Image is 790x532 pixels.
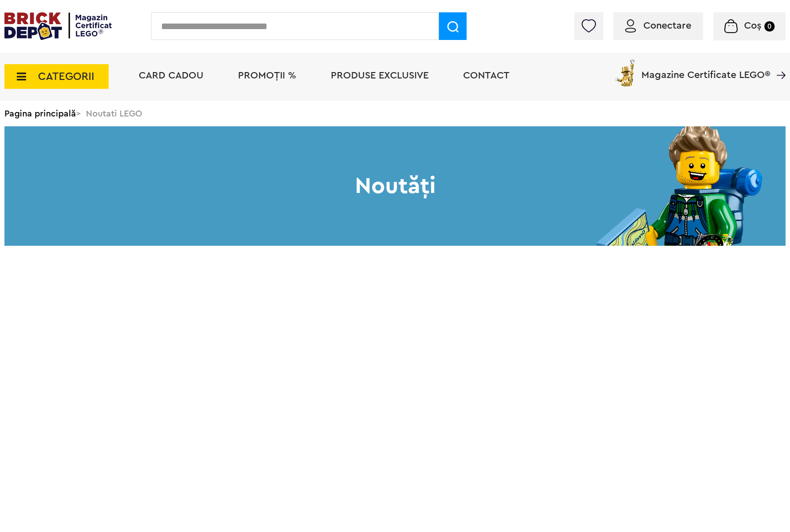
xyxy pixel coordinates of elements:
[4,101,786,126] div: > Noutati LEGO
[625,21,691,31] a: Conectare
[463,71,510,80] a: Contact
[764,21,775,32] small: 0
[4,109,76,118] a: Pagina principală
[4,126,786,246] h1: Noutăți
[770,57,786,67] a: Magazine Certificate LEGO®
[643,21,691,31] span: Conectare
[238,71,296,80] a: PROMOȚII %
[744,21,761,31] span: Coș
[38,71,94,82] span: CATEGORII
[331,71,429,80] a: Produse exclusive
[641,57,770,80] span: Magazine Certificate LEGO®
[139,71,203,80] a: Card Cadou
